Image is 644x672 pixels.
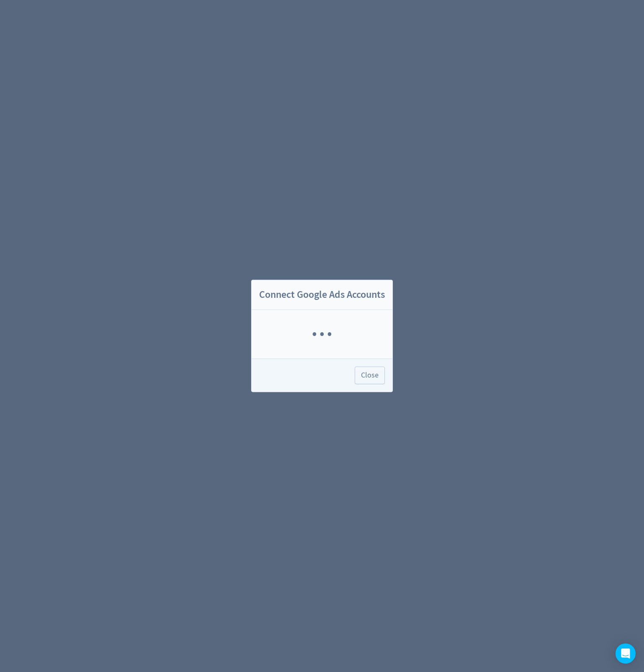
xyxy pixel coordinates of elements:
div: Open Intercom Messenger [615,643,636,664]
span: · [318,313,326,355]
span: · [326,313,333,355]
span: Close [361,372,379,379]
button: Close [355,367,385,384]
span: · [311,313,318,355]
h2: Connect Google Ads Accounts [252,280,392,310]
